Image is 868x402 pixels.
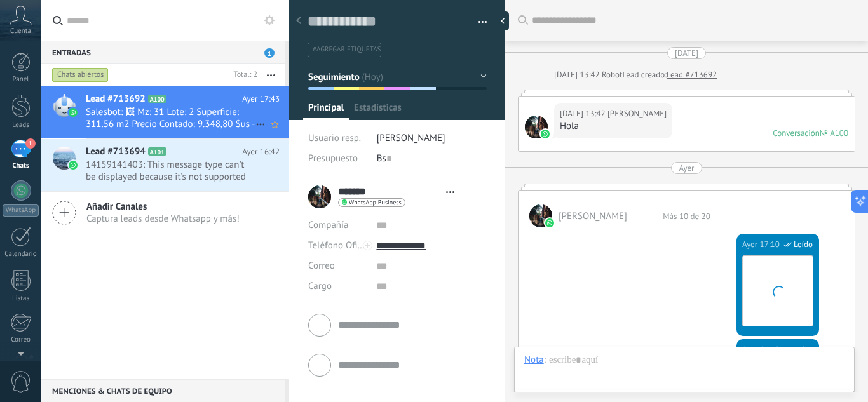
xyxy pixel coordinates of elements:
[308,260,335,272] span: Correo
[3,76,39,84] div: Panel
[607,107,667,120] span: Karen H
[675,47,698,59] div: [DATE]
[560,107,607,120] div: [DATE] 13:42
[544,354,546,366] span: :
[794,238,813,251] span: Leído
[377,149,487,169] div: Bs
[308,236,367,256] button: Teléfono Oficina
[541,130,550,138] img: waba.svg
[794,344,813,356] span: Leído
[3,295,39,303] div: Listas
[525,116,548,138] span: Karen H
[3,204,39,217] div: WhatsApp
[52,67,109,83] div: Chats abiertos
[3,121,39,130] div: Leads
[679,162,694,174] div: Ayer
[264,48,275,58] span: 1
[742,344,782,356] div: Ayer 17:10
[308,128,367,149] div: Usuario resp.
[602,69,622,80] span: Robot
[308,276,367,297] div: Cargo
[313,45,381,54] span: #agregar etiquetas
[242,145,280,158] span: Ayer 16:42
[496,11,509,30] div: Ocultar
[308,102,344,120] span: Principal
[41,379,285,402] div: Menciones & Chats de equipo
[86,106,255,130] span: Salesbot: 🖼 Mz: 31 Lote: 2 Superficie: 311.56 m2 Precio Contado: 9.348,80 $us - 65.427,60 Bs Sect...
[308,152,358,164] span: Presupuesto
[308,149,367,169] div: Presupuesto
[242,93,280,105] span: Ayer 17:43
[377,132,445,144] span: [PERSON_NAME]
[229,69,257,81] div: Total: 2
[86,93,146,105] span: Lead #713692
[3,162,39,170] div: Chats
[773,128,820,138] div: Conversación
[86,159,255,183] span: 14159141403: This message type can’t be displayed because it’s not supported yet.
[86,201,240,213] span: Añadir Canales
[308,256,335,276] button: Correo
[545,218,554,227] img: waba.svg
[622,69,667,81] div: Lead creado:
[69,108,78,117] img: waba.svg
[656,211,717,222] div: Más 10 de 20
[529,204,552,227] span: Karen H
[3,250,39,258] div: Calendario
[3,336,39,344] div: Correo
[349,199,402,206] span: WhatsApp Business
[308,281,332,291] span: Cargo
[41,41,285,64] div: Entradas
[354,102,402,120] span: Estadísticas
[41,86,289,138] a: Lead #713692 A100 Ayer 17:43 Salesbot: 🖼 Mz: 31 Lote: 2 Superficie: 311.56 m2 Precio Contado: 9.3...
[308,215,367,236] div: Compañía
[559,210,627,222] span: Karen H
[308,239,374,251] span: Teléfono Oficina
[820,128,848,138] div: № A100
[257,64,285,86] button: Más
[667,69,717,81] a: Lead #713692
[554,69,602,81] div: [DATE] 13:42
[308,132,361,144] span: Usuario resp.
[560,120,667,133] div: Hola
[86,213,240,225] span: Captura leads desde Whatsapp y más!
[148,147,166,156] span: A101
[148,95,166,103] span: A100
[86,145,146,158] span: Lead #713694
[69,161,78,170] img: waba.svg
[25,138,36,149] span: 1
[41,139,289,191] a: Lead #713694 A101 Ayer 16:42 14159141403: This message type can’t be displayed because it’s not s...
[10,27,31,36] span: Cuenta
[742,238,782,251] div: Ayer 17:10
